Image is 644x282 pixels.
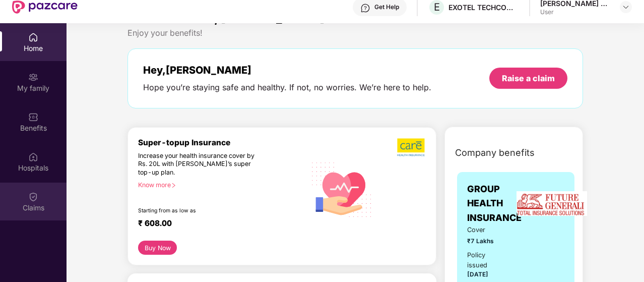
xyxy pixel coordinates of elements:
[138,152,263,177] div: Increase your health insurance cover by Rs. 20L with [PERSON_NAME]’s super top-up plan.
[28,152,38,162] img: svg+xml;base64,PHN2ZyBpZD0iSG9zcGl0YWxzIiB4bWxucz0iaHR0cDovL3d3dy53My5vcmcvMjAwMC9zdmciIHdpZHRoPS...
[138,138,306,147] div: Super-topup Insurance
[143,82,431,93] div: Hope you’re staying safe and healthy. If not, no worries. We’re here to help.
[28,112,38,122] img: svg+xml;base64,PHN2ZyBpZD0iQmVuZWZpdHMiIHhtbG5zPSJodHRwOi8vd3d3LnczLm9yZy8yMDAwL3N2ZyIgd2lkdGg9Ij...
[517,191,587,216] img: insurerLogo
[540,8,611,16] div: User
[138,218,296,231] div: ₹ 608.00
[28,192,38,202] img: svg+xml;base64,PHN2ZyBpZD0iQ2xhaW0iIHhtbG5zPSJodHRwOi8vd3d3LnczLm9yZy8yMDAwL3N2ZyIgd2lkdGg9IjIwIi...
[467,250,504,270] div: Policy issued
[171,183,176,188] span: right
[434,1,440,13] span: E
[138,181,300,188] div: Know more
[143,64,431,76] div: Hey, [PERSON_NAME]
[467,271,488,278] span: [DATE]
[28,32,38,42] img: svg+xml;base64,PHN2ZyBpZD0iSG9tZSIgeG1sbnM9Imh0dHA6Ly93d3cudzMub3JnLzIwMDAvc3ZnIiB3aWR0aD0iMjAiIG...
[397,138,426,157] img: b5dec4f62d2307b9de63beb79f102df3.png
[306,152,378,225] img: svg+xml;base64,PHN2ZyB4bWxucz0iaHR0cDovL3d3dy53My5vcmcvMjAwMC9zdmciIHhtbG5zOnhsaW5rPSJodHRwOi8vd3...
[467,237,504,246] span: ₹7 Lakhs
[467,225,504,235] span: Cover
[455,146,535,160] span: Company benefits
[127,28,583,38] div: Enjoy your benefits!
[502,73,555,84] div: Raise a claim
[28,72,38,82] img: svg+xml;base64,PHN2ZyB3aWR0aD0iMjAiIGhlaWdodD0iMjAiIHZpZXdCb3g9IjAgMCAyMCAyMCIgZmlsbD0ibm9uZSIgeG...
[374,3,399,11] div: Get Help
[138,207,263,214] div: Starting from as low as
[12,1,78,14] img: New Pazcare Logo
[138,241,177,255] button: Buy Now
[467,182,522,225] span: GROUP HEALTH INSURANCE
[448,3,519,12] div: EXOTEL TECHCOM PRIVATE LIMITED
[622,3,630,11] img: svg+xml;base64,PHN2ZyBpZD0iRHJvcGRvd24tMzJ4MzIiIHhtbG5zPSJodHRwOi8vd3d3LnczLm9yZy8yMDAwL3N2ZyIgd2...
[360,3,370,13] img: svg+xml;base64,PHN2ZyBpZD0iSGVscC0zMngzMiIgeG1sbnM9Imh0dHA6Ly93d3cudzMub3JnLzIwMDAvc3ZnIiB3aWR0aD...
